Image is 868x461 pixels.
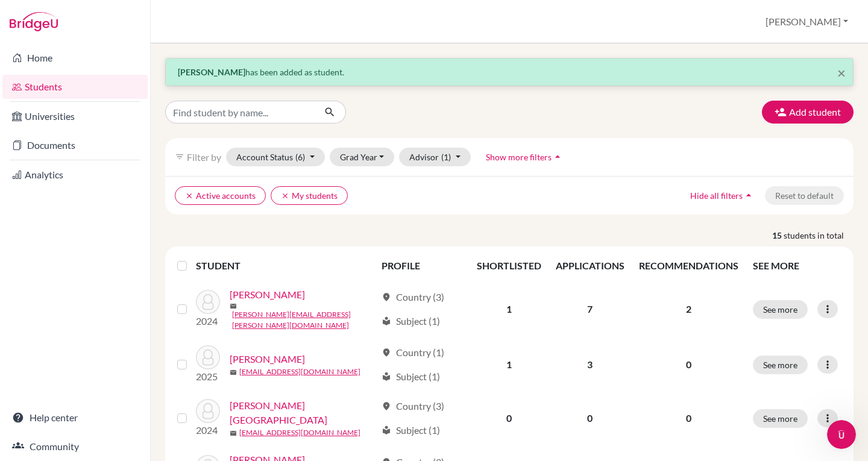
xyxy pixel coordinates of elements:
p: 2025 [196,369,220,384]
button: See more [753,409,808,428]
a: Students [2,75,148,99]
i: clear [281,192,289,200]
strong: [PERSON_NAME] [178,67,245,77]
td: 3 [549,338,632,391]
th: RECOMMENDATIONS [632,251,746,280]
span: local_library [382,316,391,326]
th: APPLICATIONS [549,251,632,280]
p: has been added as student. [178,66,841,78]
i: filter_list [175,152,184,162]
span: mail [230,303,237,310]
button: Hide all filtersarrow_drop_up [680,186,765,205]
strong: 15 [772,229,784,242]
img: Davila, Santiago [196,399,220,423]
button: See more [753,356,808,374]
div: Country (3) [382,290,444,304]
span: local_library [382,425,391,435]
th: SHORTLISTED [470,251,549,280]
td: 1 [470,280,549,338]
th: STUDENT [196,251,374,280]
button: Add student [762,101,854,124]
span: location_on [382,292,391,302]
span: (1) [441,152,451,162]
iframe: Intercom live chat [827,420,856,449]
th: PROFILE [374,251,469,280]
a: [EMAIL_ADDRESS][DOMAIN_NAME] [239,427,360,438]
a: [PERSON_NAME][EMAIL_ADDRESS][PERSON_NAME][DOMAIN_NAME] [232,309,376,331]
a: Help center [2,406,148,430]
button: Account Status(6) [226,148,325,166]
div: Subject (1) [382,314,440,328]
a: Analytics [2,163,148,187]
button: Advisor(1) [399,148,471,166]
span: × [837,64,846,81]
img: Armas, Martin [196,290,220,314]
a: Documents [2,133,148,157]
p: 0 [639,411,738,425]
td: 7 [549,280,632,338]
span: location_on [382,348,391,357]
a: [PERSON_NAME] [230,287,305,302]
div: Subject (1) [382,369,440,384]
button: Close [837,66,846,80]
td: 1 [470,338,549,391]
button: Reset to default [765,186,844,205]
div: Country (1) [382,345,444,360]
span: location_on [382,401,391,411]
td: 0 [549,391,632,445]
span: mail [230,430,237,437]
img: Burga, Juan Ignacio [196,345,220,369]
p: 2024 [196,314,220,328]
div: Subject (1) [382,423,440,437]
a: Universities [2,104,148,128]
a: [PERSON_NAME] [230,352,305,366]
a: Community [2,434,148,459]
th: SEE MORE [746,251,849,280]
td: 0 [470,391,549,445]
p: 2 [639,302,738,316]
a: [EMAIL_ADDRESS][DOMAIN_NAME] [239,366,360,377]
button: Grad Year [330,148,395,166]
div: Country (3) [382,399,444,413]
i: arrow_drop_up [743,189,755,201]
button: Show more filtersarrow_drop_up [476,148,574,166]
span: Show more filters [486,152,552,162]
img: Bridge-U [10,12,58,31]
span: Filter by [187,151,221,163]
i: clear [185,192,193,200]
span: (6) [295,152,305,162]
button: clearMy students [271,186,348,205]
button: [PERSON_NAME] [760,10,854,33]
span: mail [230,369,237,376]
span: local_library [382,372,391,381]
a: Home [2,46,148,70]
p: 0 [639,357,738,372]
button: See more [753,300,808,319]
i: arrow_drop_up [552,151,564,163]
span: students in total [784,229,854,242]
input: Find student by name... [165,101,315,124]
a: [PERSON_NAME][GEOGRAPHIC_DATA] [230,398,376,427]
button: clearActive accounts [175,186,266,205]
span: Hide all filters [690,190,743,201]
p: 2024 [196,423,220,437]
